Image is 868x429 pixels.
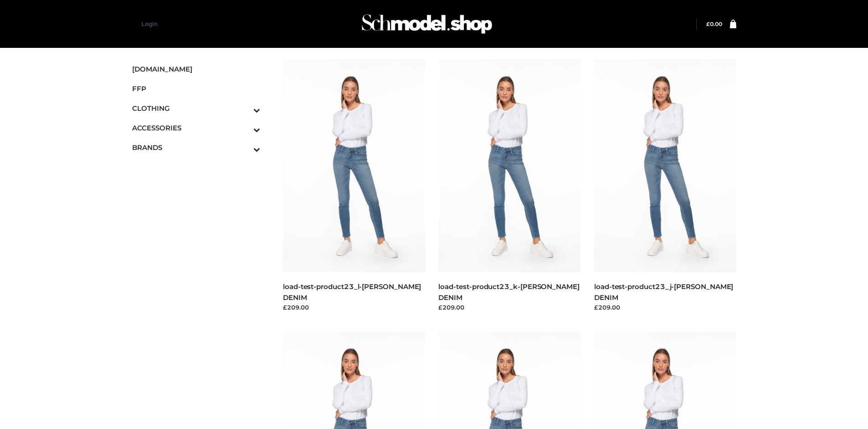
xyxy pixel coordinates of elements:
[594,282,733,301] a: load-test-product23_j-[PERSON_NAME] DENIM
[228,98,260,118] button: Toggle Submenu
[706,21,722,27] bdi: 0.00
[706,21,710,27] span: £
[132,142,261,153] span: BRANDS
[359,6,495,42] img: Schmodel Admin 964
[283,303,425,312] div: £209.00
[706,21,722,27] a: £0.00
[594,303,736,312] div: £209.00
[228,118,260,138] button: Toggle Submenu
[132,64,261,74] span: [DOMAIN_NAME]
[132,83,261,94] span: FFP
[228,138,260,157] button: Toggle Submenu
[438,303,580,312] div: £209.00
[132,98,261,118] a: CLOTHINGToggle Submenu
[132,79,261,98] a: FFP
[132,118,261,138] a: ACCESSORIESToggle Submenu
[132,59,261,79] a: [DOMAIN_NAME]
[438,282,579,301] a: load-test-product23_k-[PERSON_NAME] DENIM
[132,103,261,114] span: CLOTHING
[142,21,158,27] a: Login
[283,282,421,301] a: load-test-product23_l-[PERSON_NAME] DENIM
[132,138,261,157] a: BRANDSToggle Submenu
[132,123,261,133] span: ACCESSORIES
